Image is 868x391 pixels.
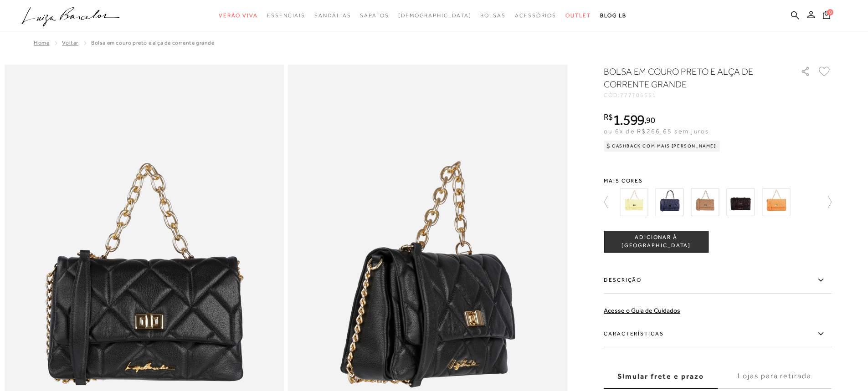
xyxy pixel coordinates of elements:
label: Lojas para retirada [718,364,832,389]
a: noSubCategoriesText [398,7,472,24]
span: ou 6x de R$266,65 sem juros [604,127,709,135]
a: Acesse o Guia de Cuidados [604,307,680,314]
label: Descrição [604,267,832,294]
img: BOLSA EM COURO AMARELO PALHA E ALÇA DE CORRENTE GRANDE [620,188,648,216]
span: 777706551 [620,92,657,98]
span: 0 [827,9,833,15]
span: Acessórios [515,12,556,19]
a: categoryNavScreenReaderText [565,7,591,24]
label: Simular frete e prazo [604,364,718,389]
img: BOLSA EM COURO BEGE E ALÇA DE CORRENTE GRANDE [691,188,719,216]
a: Voltar [62,40,78,46]
a: BLOG LB [600,7,627,24]
label: Características [604,321,832,347]
span: Bolsas [480,12,506,19]
span: Mais cores [604,178,832,183]
i: , [644,116,655,124]
span: [DEMOGRAPHIC_DATA] [398,12,472,19]
div: Cashback com Mais [PERSON_NAME] [604,141,720,152]
span: Sandálias [314,12,351,19]
img: BOLSA EM COURO AZUL ATLÂNTICO E ALÇA DE CORRENTE GRANDE [655,188,683,216]
a: categoryNavScreenReaderText [219,7,258,24]
button: ADICIONAR À [GEOGRAPHIC_DATA] [604,231,709,253]
div: CÓD: [604,92,786,98]
span: BLOG LB [600,12,627,19]
img: BOLSA EM COURO CAFÉ E ALÇA DE CORRENTE GRANDE [726,188,755,216]
span: BOLSA EM COURO PRETO E ALÇA DE CORRENTE GRANDE [91,40,215,46]
h1: BOLSA EM COURO PRETO E ALÇA DE CORRENTE GRANDE [604,65,775,91]
span: Outlet [565,12,591,19]
img: BOLSA EM COURO LARANJA DAMASCO E ALÇA DE CORRENTE GRANDE [762,188,790,216]
a: categoryNavScreenReaderText [267,7,305,24]
span: Sapatos [360,12,389,19]
span: 1.599 [613,112,645,128]
span: ADICIONAR À [GEOGRAPHIC_DATA] [604,234,708,249]
span: Verão Viva [219,12,258,19]
a: Home [34,40,49,46]
a: categoryNavScreenReaderText [314,7,351,24]
span: Essenciais [267,12,305,19]
i: R$ [604,113,613,121]
span: 90 [646,115,655,125]
button: 0 [820,10,833,22]
a: categoryNavScreenReaderText [360,7,389,24]
a: categoryNavScreenReaderText [480,7,506,24]
a: categoryNavScreenReaderText [515,7,556,24]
